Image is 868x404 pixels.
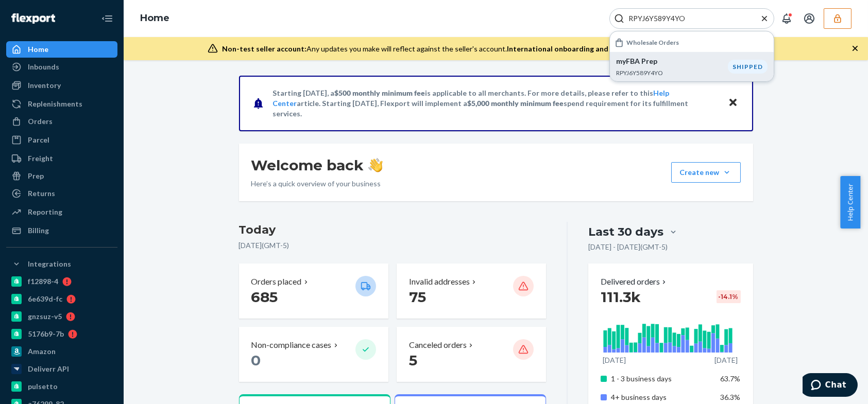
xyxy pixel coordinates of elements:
[624,13,751,24] input: Search Input
[6,222,117,239] a: Billing
[799,8,820,29] button: Open account menu
[28,346,56,357] div: Amazon
[468,99,564,108] span: $5,000 monthly minimum fee
[6,343,117,360] a: Amazon
[671,162,741,183] button: Create new
[717,290,741,303] div: -14.1 %
[6,150,117,167] a: Freight
[728,60,768,74] div: Shipped
[776,8,797,29] button: Open notifications
[28,294,62,304] div: 6e639d-fc
[588,242,668,252] p: [DATE] - [DATE] ( GMT-5 )
[614,13,624,24] svg: Search Icon
[6,256,117,272] button: Integrations
[6,77,117,94] a: Inventory
[6,96,117,112] a: Replenishments
[397,327,546,382] button: Canceled orders 5
[588,224,663,240] div: Last 30 days
[239,240,547,251] p: [DATE] ( GMT-5 )
[28,171,44,181] div: Prep
[239,222,547,238] h3: Today
[409,352,417,369] span: 5
[721,374,741,383] span: 63.7%
[28,188,55,199] div: Returns
[222,44,774,54] div: Any updates you make will reflect against the seller's account.
[721,393,741,401] span: 36.3%
[409,339,467,351] p: Canceled orders
[251,179,383,189] p: Here’s a quick overview of your business
[11,13,55,24] img: Flexport logo
[6,41,117,58] a: Home
[222,44,307,53] span: Non-test seller account:
[6,59,117,75] a: Inbounds
[6,326,117,342] a: 5176b9-7b
[714,355,738,365] p: [DATE]
[368,158,383,172] img: hand-wave emoji
[803,373,858,399] iframe: Opens a widget where you can chat to one of our agents
[611,374,712,384] p: 1 - 3 business days
[616,56,728,66] p: myFBA Prep
[251,339,332,351] p: Non-compliance cases
[28,225,49,236] div: Billing
[616,68,728,77] p: RPYJ6Y589Y4YO
[28,99,82,109] div: Replenishments
[726,96,740,111] button: Close
[335,89,426,97] span: $500 monthly minimum fee
[28,207,62,217] div: Reporting
[6,113,117,130] a: Orders
[251,156,383,174] h1: Welcome back
[28,80,61,91] div: Inventory
[507,44,774,53] span: International onboarding and inbounding may not work during impersonation.
[97,8,117,29] button: Close Navigation
[28,153,53,164] div: Freight
[397,264,546,319] button: Invalid addresses 75
[28,44,48,55] div: Home
[759,13,770,24] button: Close Search
[28,329,64,339] div: 5176b9-7b
[132,4,178,33] ol: breadcrumbs
[273,88,718,119] p: Starting [DATE], a is applicable to all merchants. For more details, please refer to this article...
[840,176,860,229] button: Help Center
[28,135,49,145] div: Parcel
[6,132,117,148] a: Parcel
[6,378,117,395] a: pulsetto
[251,288,278,306] span: 685
[28,311,62,322] div: gnzsuz-v5
[6,168,117,184] a: Prep
[6,291,117,307] a: 6e639d-fc
[6,185,117,202] a: Returns
[611,392,712,402] p: 4+ business days
[251,352,261,369] span: 0
[28,62,59,72] div: Inbounds
[601,288,641,306] span: 111.3k
[28,381,58,392] div: pulsetto
[6,273,117,290] a: f12898-4
[409,288,426,306] span: 75
[409,276,470,288] p: Invalid addresses
[601,276,668,288] button: Delivered orders
[28,116,53,127] div: Orders
[239,264,388,319] button: Orders placed 685
[626,39,679,46] h6: Wholesale Orders
[140,12,169,24] a: Home
[6,361,117,377] a: Deliverr API
[6,204,117,220] a: Reporting
[251,276,302,288] p: Orders placed
[603,355,626,365] p: [DATE]
[239,327,388,382] button: Non-compliance cases 0
[28,276,58,287] div: f12898-4
[28,364,69,374] div: Deliverr API
[6,308,117,325] a: gnzsuz-v5
[28,259,71,269] div: Integrations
